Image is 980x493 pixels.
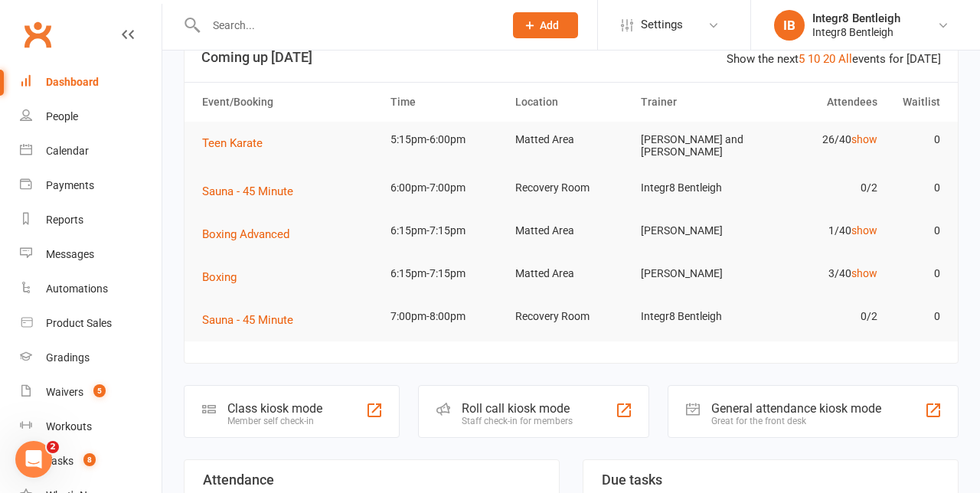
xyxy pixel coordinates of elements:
a: Payments [20,168,162,203]
a: show [851,224,877,237]
td: Matted Area [508,256,634,292]
div: Staff check-in for members [462,416,573,426]
div: Payments [46,179,94,191]
a: Waivers 5 [20,375,162,410]
div: Gradings [46,351,90,364]
td: [PERSON_NAME] [634,213,759,249]
th: Location [508,83,634,122]
div: Class kiosk mode [227,401,322,416]
th: Event/Booking [195,83,384,122]
span: 2 [47,441,59,453]
th: Trainer [634,83,759,122]
td: Integr8 Bentleigh [634,299,759,335]
a: show [851,133,877,145]
td: Integr8 Bentleigh [634,170,759,206]
td: Recovery Room [508,170,634,206]
td: 6:15pm-7:15pm [384,213,509,249]
td: 6:00pm-7:00pm [384,170,509,206]
a: Automations [20,272,162,306]
div: People [46,110,78,122]
td: 0 [884,122,947,158]
button: Teen Karate [202,134,273,152]
span: Sauna - 45 Minute [202,184,293,198]
div: Dashboard [46,76,99,88]
div: Roll call kiosk mode [462,401,573,416]
td: 5:15pm-6:00pm [384,122,509,158]
div: Reports [46,214,83,226]
button: Sauna - 45 Minute [202,311,304,329]
a: Dashboard [20,65,162,100]
div: Automations [46,282,108,295]
button: Boxing [202,268,247,286]
td: 6:15pm-7:15pm [384,256,509,292]
iframe: Intercom live chat [15,441,52,478]
a: Clubworx [18,15,57,54]
span: Sauna - 45 Minute [202,313,293,327]
td: 0 [884,213,947,249]
input: Search... [201,15,493,36]
td: 0/2 [759,299,884,335]
a: Gradings [20,341,162,375]
a: show [851,267,877,279]
a: Messages [20,237,162,272]
th: Waitlist [884,83,947,122]
div: Show the next events for [DATE] [727,50,941,68]
td: [PERSON_NAME] [634,256,759,292]
div: Integr8 Bentleigh [812,25,900,39]
h3: Attendance [203,472,541,488]
td: Recovery Room [508,299,634,335]
span: Add [540,19,559,31]
div: Messages [46,248,94,260]
td: [PERSON_NAME] and [PERSON_NAME] [634,122,759,170]
div: Member self check-in [227,416,322,426]
span: Settings [641,8,683,42]
a: Tasks 8 [20,444,162,478]
span: 8 [83,453,96,466]
a: Calendar [20,134,162,168]
div: Tasks [46,455,73,467]
div: Great for the front desk [711,416,881,426]
a: 10 [808,52,820,66]
td: Matted Area [508,122,634,158]
div: Calendar [46,145,89,157]
th: Attendees [759,83,884,122]
button: Add [513,12,578,38]
a: 20 [823,52,835,66]
div: Integr8 Bentleigh [812,11,900,25]
a: 5 [799,52,805,66]
button: Boxing Advanced [202,225,300,243]
td: 0/2 [759,170,884,206]
a: Product Sales [20,306,162,341]
td: 0 [884,170,947,206]
td: 0 [884,299,947,335]
div: General attendance kiosk mode [711,401,881,416]
a: Reports [20,203,162,237]
div: Workouts [46,420,92,433]
a: Workouts [20,410,162,444]
h3: Due tasks [602,472,939,488]
a: People [20,100,162,134]
span: 5 [93,384,106,397]
td: 26/40 [759,122,884,158]
a: All [838,52,852,66]
h3: Coming up [DATE] [201,50,941,65]
div: Product Sales [46,317,112,329]
span: Boxing Advanced [202,227,289,241]
span: Boxing [202,270,237,284]
td: Matted Area [508,213,634,249]
div: Waivers [46,386,83,398]
td: 7:00pm-8:00pm [384,299,509,335]
td: 1/40 [759,213,884,249]
span: Teen Karate [202,136,263,150]
div: IB [774,10,805,41]
td: 0 [884,256,947,292]
th: Time [384,83,509,122]
button: Sauna - 45 Minute [202,182,304,201]
td: 3/40 [759,256,884,292]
